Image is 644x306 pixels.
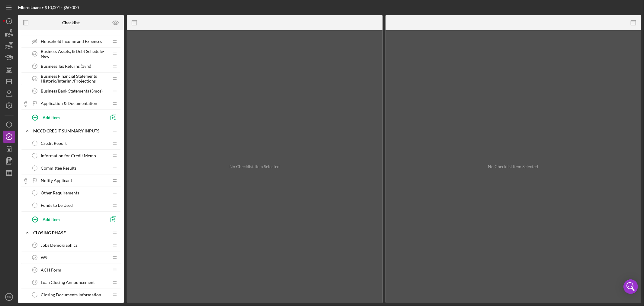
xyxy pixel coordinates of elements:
[7,295,11,299] text: MK
[27,111,106,123] button: Add Item
[33,269,36,272] tspan: 18
[41,280,95,285] span: Loan Closing Announcement
[33,129,109,133] div: MCCD Credit Summary Inputs
[27,213,106,225] button: Add Item
[3,291,15,303] button: MK
[41,268,61,272] span: ACH Form
[41,178,72,183] span: Notify Applicant
[41,64,91,69] span: Business Tax Returns (3yrs)
[33,230,109,235] div: Closing Phase
[41,141,67,146] span: Credit Report
[41,39,102,44] span: Household Income and Expenses
[41,89,103,93] span: Business Bank Statements (3mos)
[41,74,109,83] span: Business Financial Statements Historic/Interim /Projections
[33,256,36,259] tspan: 17
[41,101,97,106] span: Application & Documentation
[43,112,60,123] div: Add Item
[41,49,109,59] span: Business Assets, & Debt Schedule-New
[41,166,76,171] span: Committee Results
[18,5,79,10] div: • $10,001 - $50,000
[33,77,36,80] tspan: 14
[41,255,47,260] span: W9
[488,164,538,169] div: No Checklist Item Selected
[33,90,36,93] tspan: 15
[33,244,36,247] tspan: 16
[623,279,638,294] div: Open Intercom Messenger
[62,20,80,25] b: Checklist
[41,153,96,158] span: Information for Credit Memo
[229,164,280,169] div: No Checklist Item Selected
[33,65,36,68] tspan: 13
[18,5,41,10] b: Micro Loans
[33,52,36,55] tspan: 12
[41,292,101,297] span: Closing Documents Information
[33,281,36,284] tspan: 19
[41,190,79,195] span: Other Requirements
[41,203,73,208] span: Funds to be Used
[43,213,60,225] div: Add Item
[41,243,78,248] span: Jobs Demographics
